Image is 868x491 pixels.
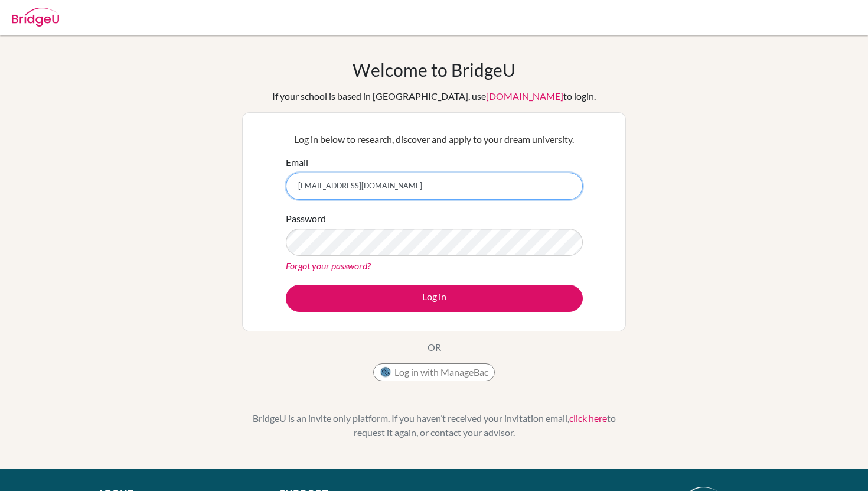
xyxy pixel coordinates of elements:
label: Password [286,212,326,226]
label: Email [286,155,308,170]
p: OR [428,340,441,355]
button: Log in with ManageBac [373,363,495,381]
button: Log in [286,285,583,312]
img: Bridge-U [12,8,59,27]
div: If your school is based in [GEOGRAPHIC_DATA], use to login. [272,89,596,103]
a: Forgot your password? [286,260,371,271]
a: click here [569,412,607,424]
a: [DOMAIN_NAME] [486,90,563,102]
h1: Welcome to BridgeU [353,59,515,80]
p: Log in below to research, discover and apply to your dream university. [286,132,583,147]
p: BridgeU is an invite only platform. If you haven’t received your invitation email, to request it ... [242,411,626,440]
